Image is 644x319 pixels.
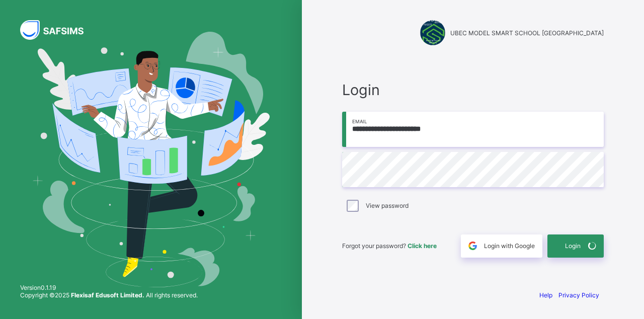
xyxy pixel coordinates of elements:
span: Login [565,242,581,250]
img: Hero Image [32,32,270,287]
a: Click here [408,242,437,250]
label: View password [366,202,409,209]
strong: Flexisaf Edusoft Limited. [71,291,144,299]
a: Privacy Policy [558,291,599,299]
span: Forgot your password? [342,242,437,250]
span: Login [342,81,604,99]
span: Version 0.1.19 [20,284,198,291]
span: Login with Google [484,242,535,250]
img: SAFSIMS Logo [20,20,96,40]
span: UBEC MODEL SMART SCHOOL [GEOGRAPHIC_DATA] [450,29,604,37]
a: Help [539,291,552,299]
img: google.396cfc9801f0270233282035f929180a.svg [467,240,478,252]
span: Copyright © 2025 All rights reserved. [20,291,198,299]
